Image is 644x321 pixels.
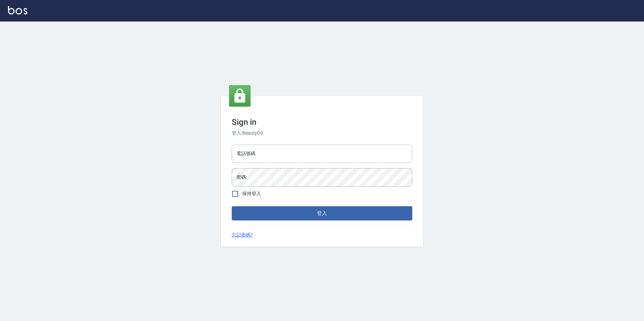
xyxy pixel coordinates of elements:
a: 忘記密碼? [232,231,253,239]
span: 保持登入 [242,190,261,197]
h3: Sign in [232,117,412,127]
img: Logo [8,6,27,14]
h6: 登入 BeautyOS [232,130,412,137]
button: 登入 [232,206,412,220]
